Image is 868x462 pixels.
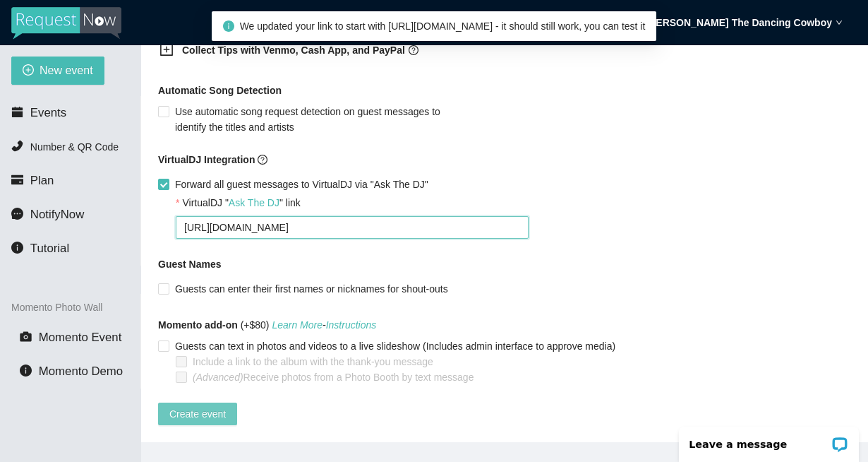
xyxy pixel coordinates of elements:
[23,64,34,78] span: plus-circle
[148,34,501,69] div: Collect Tips with Venmo, Cash App, and PayPalquestion-circle
[30,242,69,255] span: Tutorial
[20,331,32,343] span: camera
[187,354,439,369] span: Include a link to the album with the thank-you message
[182,45,405,56] b: Collect Tips with Venmo, Cash App, and PayPal
[169,338,621,354] span: Guests can text in photos and videos to a live slideshow (Includes admin interface to approve media)
[11,174,23,186] span: credit-card
[20,365,32,377] span: info-circle
[836,19,843,26] span: down
[169,281,454,297] span: Guests can enter their first names or nicknames for shout-outs
[169,104,447,135] span: Use automatic song request detection on guest messages to identify the titles and artists
[11,208,23,220] span: message
[11,7,121,40] img: RequestNow
[158,259,221,270] b: Guest Names
[159,42,174,57] span: plus-square
[39,365,123,378] span: Momento Demo
[11,140,23,152] span: phone
[169,177,434,192] span: Forward all guest messages to VirtualDJ via "Ask The DJ"
[11,57,104,85] button: plus-circleNew event
[229,197,279,208] a: Ask The DJ
[11,106,23,118] span: calendar
[258,155,267,165] span: question-circle
[158,317,376,333] span: (+$80)
[670,417,868,462] iframe: LiveChat chat widget
[409,45,418,55] span: question-circle
[193,372,243,383] i: (Advanced)
[176,216,529,239] textarea: [URL][DOMAIN_NAME]
[272,319,376,331] i: -
[30,141,119,153] span: Number & QR Code
[272,319,323,331] a: Learn More
[30,208,84,221] span: NotifyNow
[646,17,832,28] strong: [PERSON_NAME] The Dancing Cowboy
[30,174,54,187] span: Plan
[158,403,237,425] button: Create event
[169,406,226,422] span: Create event
[39,331,122,344] span: Momento Event
[158,154,255,165] b: VirtualDJ Integration
[240,20,646,32] span: We updated your link to start with [URL][DOMAIN_NAME] - it should still work, you can test it
[30,106,66,119] span: Events
[182,195,300,211] div: VirtualDJ " " link
[158,319,238,331] b: Momento add-on
[158,83,282,98] b: Automatic Song Detection
[187,369,479,385] span: Receive photos from a Photo Booth by text message
[40,61,93,79] span: New event
[326,319,377,331] a: Instructions
[11,242,23,254] span: info-circle
[223,20,234,32] span: info-circle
